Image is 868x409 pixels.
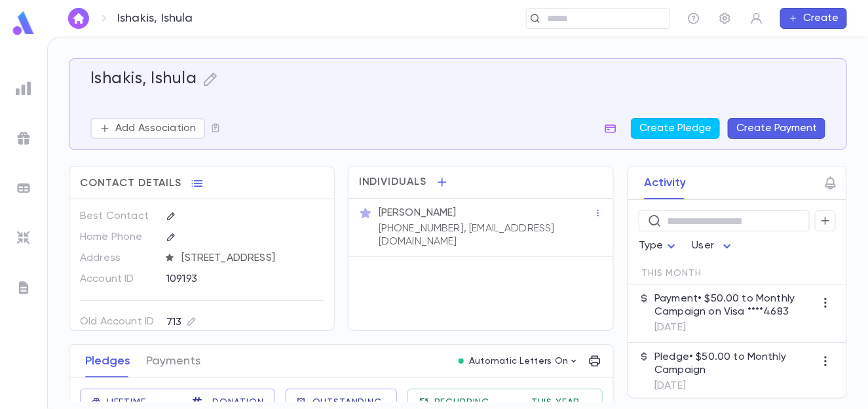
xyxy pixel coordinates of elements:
[16,81,31,96] img: reports_grey.c525e4749d1bce6a11f5fe2a8de1b229.svg
[16,280,31,296] img: letters_grey.7941b92b52307dd3b8a917253454ce1c.svg
[469,356,569,366] p: Automatic Letters On
[654,380,815,393] p: [DATE]
[453,352,584,370] button: Automatic Letters On
[16,130,31,146] img: campaigns_grey.99e729a5f7ee94e3726e6486bddda8f1.svg
[80,269,155,290] p: Account ID
[80,311,155,332] p: Old Account ID
[90,118,205,139] button: Add Association
[641,268,701,279] span: This Month
[16,230,31,246] img: imports_grey.530a8a0e642e233f2baf0ef88e8c9fcb.svg
[117,11,193,26] p: Ishakis, Ishula
[80,177,181,190] span: Contact Details
[85,345,130,378] button: Pledges
[146,345,200,378] button: Payments
[692,233,736,259] div: User
[654,292,815,319] p: Payment • $50.00 to Monthly Campaign on Visa ****4683
[639,241,664,251] span: Type
[10,10,37,36] img: logo
[728,118,825,139] button: Create Payment
[531,397,580,408] span: This Year
[90,69,197,89] h5: Ishakis, Ishula
[115,122,196,135] p: Add Association
[780,8,847,29] button: Create
[312,397,383,408] span: Outstanding
[692,241,715,251] span: User
[631,118,720,139] button: Create Pledge
[644,166,686,199] button: Activity
[654,351,815,377] p: Pledge • $50.00 to Monthly Campaign
[166,269,293,288] div: 109193
[177,252,324,265] span: [STREET_ADDRESS]
[80,206,155,227] p: Best Contact
[359,176,427,189] span: Individuals
[80,227,155,248] p: Home Phone
[654,321,815,334] p: [DATE]
[80,248,155,269] p: Address
[639,233,679,259] div: Type
[379,206,457,220] p: [PERSON_NAME]
[379,222,594,248] p: [PHONE_NUMBER], [EMAIL_ADDRESS][DOMAIN_NAME]
[71,13,86,24] img: home_white.a664292cf8c1dea59945f0da9f25487c.svg
[16,180,31,196] img: batches_grey.339ca447c9d9533ef1741baa751efc33.svg
[166,314,197,330] div: 713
